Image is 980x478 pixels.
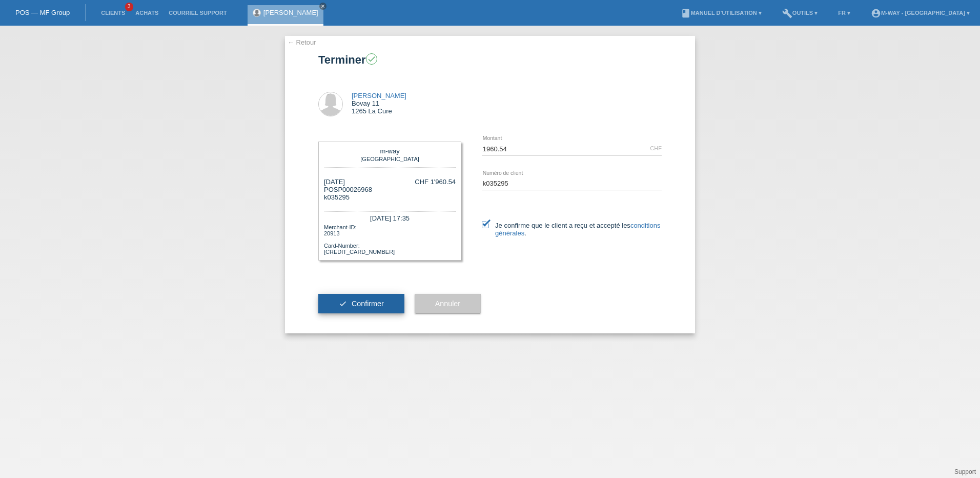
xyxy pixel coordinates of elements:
[96,10,130,16] a: Clients
[482,222,662,237] label: Je confirme que le client a reçu et accepté les .
[415,178,456,186] div: CHF 1'960.54
[866,10,975,16] a: account_circlem-way - [GEOGRAPHIC_DATA] ▾
[324,211,456,223] div: [DATE] 17:35
[324,193,350,201] span: k035295
[681,8,691,18] i: book
[495,222,660,237] a: conditions générales
[352,92,406,115] div: Bovay 11 1265 La Cure
[676,10,767,16] a: bookManuel d’utilisation ▾
[415,294,481,313] button: Annuler
[288,38,316,46] a: ← Retour
[650,145,662,151] div: CHF
[326,147,453,155] div: m-way
[435,300,460,308] span: Annuler
[352,300,384,308] span: Confirmer
[130,10,164,16] a: Achats
[164,10,232,16] a: Courriel Support
[326,155,453,162] div: [GEOGRAPHIC_DATA]
[319,3,326,10] a: close
[324,223,456,255] div: Merchant-ID: 20913 Card-Number: [CREDIT_CARD_NUMBER]
[782,8,792,18] i: build
[324,178,372,201] div: [DATE] POSP00026968
[777,10,823,16] a: buildOutils ▾
[125,3,133,11] span: 3
[318,53,662,66] h1: Terminer
[263,9,318,16] a: [PERSON_NAME]
[954,468,976,475] a: Support
[352,92,406,99] a: [PERSON_NAME]
[15,9,70,16] a: POS — MF Group
[871,8,881,18] i: account_circle
[320,4,325,9] i: close
[367,54,376,64] i: check
[339,300,347,308] i: check
[833,10,855,16] a: FR ▾
[318,294,404,313] button: check Confirmer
